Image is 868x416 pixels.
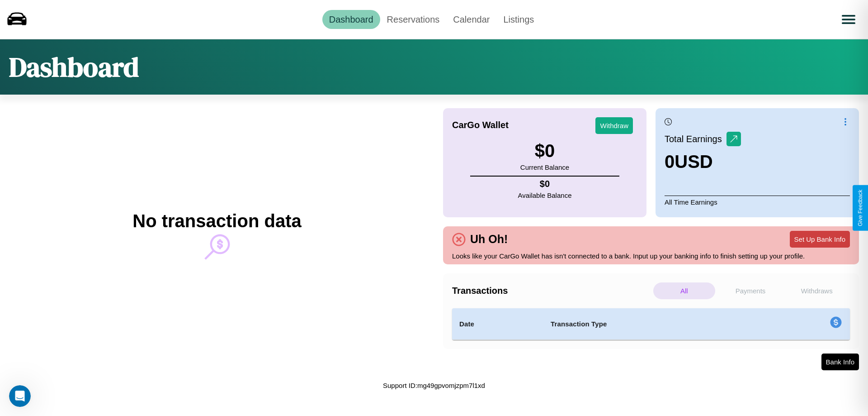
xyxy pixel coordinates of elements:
[857,190,863,226] div: Give Feedback
[496,10,541,29] a: Listings
[653,282,715,299] p: All
[452,286,651,296] h4: Transactions
[720,282,782,299] p: Payments
[452,120,509,130] h4: CarGo Wallet
[518,189,572,201] p: Available Balance
[452,250,850,262] p: Looks like your CarGo Wallet has isn't connected to a bank. Input up your banking info to finish ...
[520,141,569,161] h3: $ 0
[446,10,496,29] a: Calendar
[452,308,850,340] table: simple table
[665,152,741,172] h3: 0 USD
[786,282,848,299] p: Withdraws
[459,319,536,330] h4: Date
[9,48,139,86] h1: Dashboard
[322,10,380,29] a: Dashboard
[551,319,756,330] h4: Transaction Type
[836,7,861,32] button: Open menu
[520,161,569,173] p: Current Balance
[665,196,850,208] p: All Time Earnings
[790,231,850,248] button: Set Up Bank Info
[9,385,31,407] iframe: Intercom live chat
[821,354,859,370] button: Bank Info
[595,117,633,134] button: Withdraw
[466,233,512,246] h4: Uh Oh!
[665,131,726,147] p: Total Earnings
[380,10,447,29] a: Reservations
[383,379,485,392] p: Support ID: mg49gpvomjzpm7l1xd
[518,179,572,189] h4: $ 0
[132,211,301,231] h2: No transaction data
